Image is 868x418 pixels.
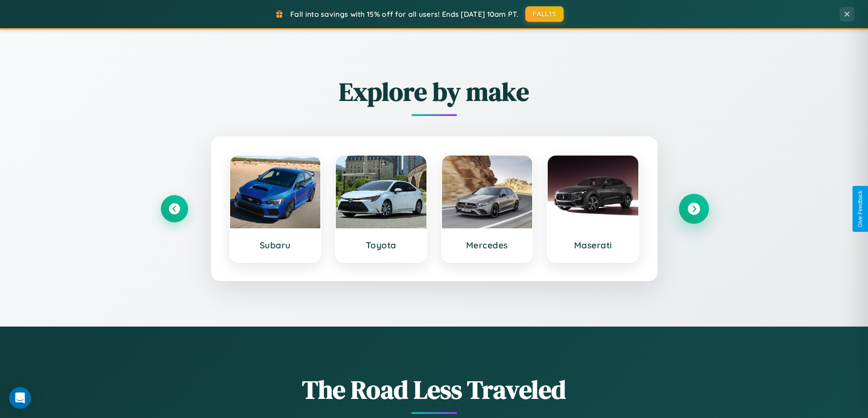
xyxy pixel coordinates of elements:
[525,6,564,22] button: FALL15
[857,191,863,227] div: Give Feedback
[290,10,519,19] span: Fall into savings with 15% off for all users! Ends [DATE] 10am PT.
[345,240,417,251] h3: Toyota
[161,74,708,109] h2: Explore by make
[239,240,312,251] h3: Subaru
[9,387,31,409] div: Open Intercom Messenger
[557,240,629,251] h3: Maserati
[451,240,524,251] h3: Mercedes
[161,372,708,407] h1: The Road Less Traveled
